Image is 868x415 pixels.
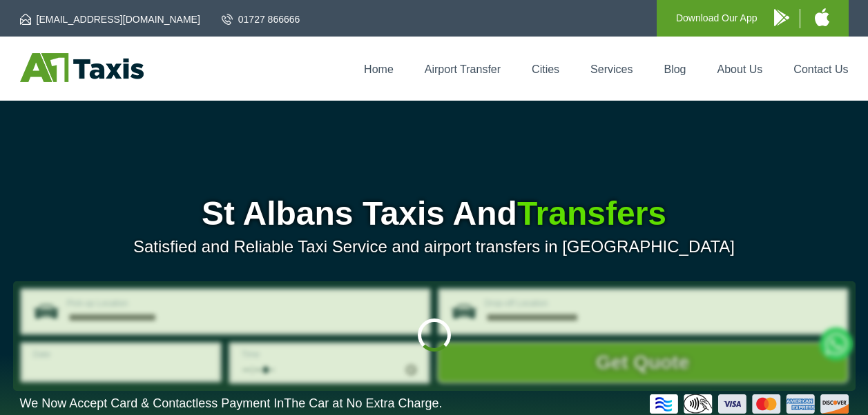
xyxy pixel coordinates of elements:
[20,12,200,26] a: [EMAIL_ADDRESS][DOMAIN_NAME]
[364,63,394,75] a: Home
[284,396,442,410] span: The Car at No Extra Charge.
[425,63,501,75] a: Airport Transfer
[774,9,789,26] img: A1 Taxis Android App
[717,63,763,75] a: About Us
[20,237,849,256] p: Satisfied and Reliable Taxi Service and airport transfers in [GEOGRAPHIC_DATA]
[20,53,144,82] img: A1 Taxis St Albans LTD
[20,396,443,411] p: We Now Accept Card & Contactless Payment In
[793,63,848,75] a: Contact Us
[590,63,633,75] a: Services
[517,195,666,232] span: Transfers
[650,394,849,414] img: Credit And Debit Cards
[222,12,300,26] a: 01727 866666
[676,10,758,27] p: Download Our App
[664,63,686,75] a: Blog
[815,8,829,26] img: A1 Taxis iPhone App
[532,63,559,75] a: Cities
[20,197,849,230] h1: St Albans Taxis And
